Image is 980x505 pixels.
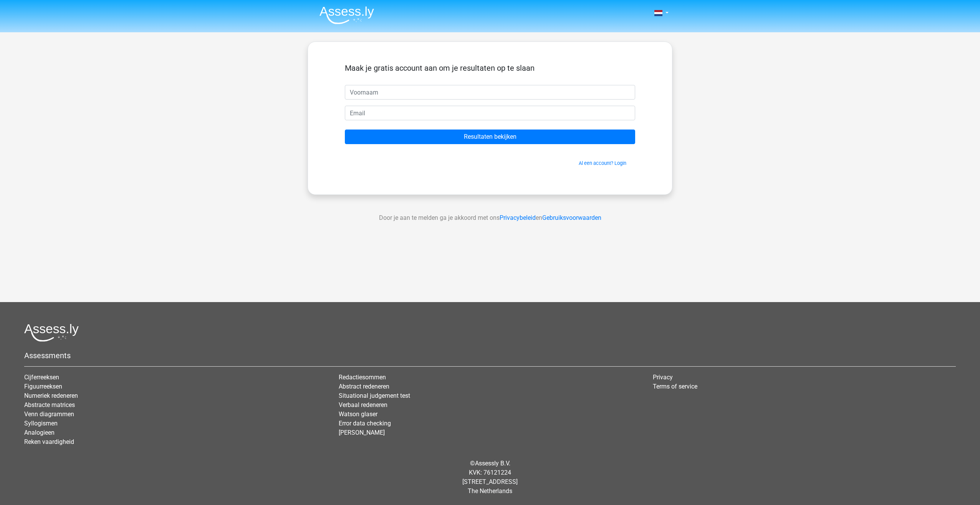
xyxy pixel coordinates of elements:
a: Syllogismen [24,420,58,427]
input: Voornaam [345,85,635,100]
input: Resultaten bekijken [345,130,635,144]
a: Figuurreeksen [24,383,62,390]
a: [PERSON_NAME] [339,429,385,436]
a: Numeriek redeneren [24,392,78,399]
a: Gebruiksvoorwaarden [542,214,601,221]
a: Redactiesommen [339,374,386,381]
img: Assessly logo [24,324,79,342]
a: Abstract redeneren [339,383,389,390]
h5: Assessments [24,351,956,360]
a: Terms of service [653,383,697,390]
a: Verbaal redeneren [339,401,387,409]
a: Cijferreeksen [24,374,59,381]
a: Privacybeleid [500,214,536,221]
div: © KVK: 76121224 [STREET_ADDRESS] The Netherlands [18,453,962,502]
a: Situational judgement test [339,392,410,399]
h5: Maak je gratis account aan om je resultaten op te slaan [345,63,635,73]
a: Al een account? Login [579,160,626,166]
a: Reken vaardigheid [24,438,74,445]
a: Privacy [653,374,673,381]
a: Error data checking [339,420,391,427]
a: Analogieen [24,429,55,436]
a: Abstracte matrices [24,401,75,409]
a: Venn diagrammen [24,410,74,418]
a: Watson glaser [339,410,377,418]
a: Assessly B.V. [475,460,510,467]
input: Email [345,106,635,120]
img: Assessly [319,6,374,24]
